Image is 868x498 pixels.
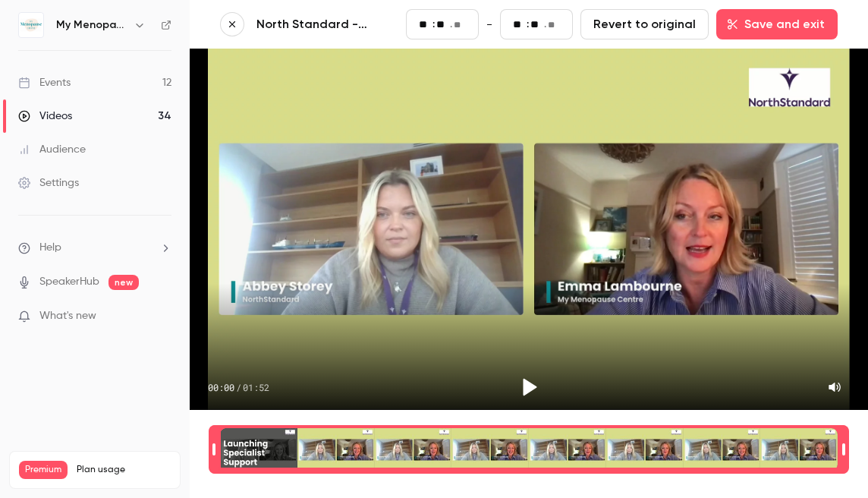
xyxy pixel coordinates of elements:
[220,428,838,471] div: Time range selector
[19,13,43,37] img: My Menopause Centre
[580,9,709,39] button: Revert to original
[486,15,492,33] span: -
[243,381,269,393] span: 01:52
[530,16,542,33] input: seconds
[18,109,72,124] div: Videos
[716,9,838,39] button: Save and exit
[209,427,219,472] div: Time range seconds start time
[39,274,99,290] a: SpeakerHub
[39,240,61,256] span: Help
[18,75,71,90] div: Events
[256,15,394,33] a: North Standard - Recording for Launch / Newsletter / Internal Comms
[190,49,868,410] section: Video player
[18,175,79,191] div: Settings
[450,17,452,33] span: .
[544,17,546,33] span: .
[819,372,850,402] button: Mute
[39,308,96,324] span: What's new
[838,427,849,472] div: Time range seconds end time
[454,17,466,33] input: milliseconds
[56,17,127,33] h6: My Menopause Centre
[513,16,525,33] input: minutes
[500,9,573,39] fieldset: 01:52.37
[419,16,431,33] input: minutes
[406,9,479,39] fieldset: 00:00.00
[511,369,547,405] button: Play
[18,142,86,157] div: Audience
[527,17,529,33] span: :
[432,17,435,33] span: :
[19,461,68,479] span: Premium
[548,17,560,33] input: milliseconds
[18,240,171,256] li: help-dropdown-opener
[236,381,241,393] span: /
[436,16,448,33] input: seconds
[153,310,171,323] iframe: Noticeable Trigger
[77,464,171,476] span: Plan usage
[208,381,269,393] div: 00:00
[208,381,234,393] span: 00:00
[108,275,139,290] span: new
